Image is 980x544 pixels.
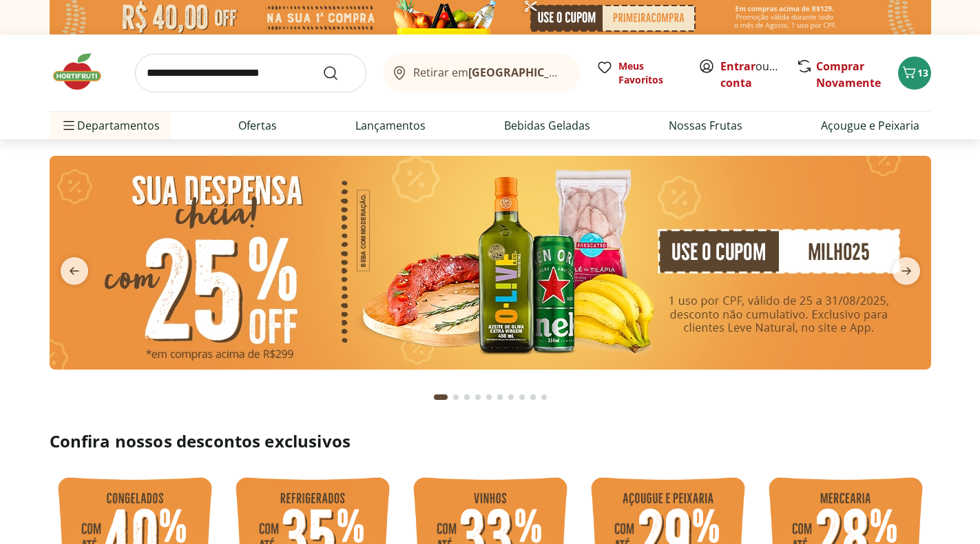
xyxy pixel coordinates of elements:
img: cupom [50,156,931,370]
button: Current page from fs-carousel [431,381,450,414]
a: Entrar [720,59,755,74]
button: Go to page 2 from fs-carousel [450,381,461,414]
img: Hortifruti [50,51,118,92]
button: Go to page 3 from fs-carousel [461,381,472,414]
button: next [882,257,931,285]
button: Go to page 7 from fs-carousel [505,381,517,414]
button: Go to page 4 from fs-carousel [472,381,483,414]
a: Nossas Frutas [669,117,742,134]
span: 13 [917,66,928,79]
a: Comprar Novamente [816,59,881,90]
button: Retirar em[GEOGRAPHIC_DATA]/[GEOGRAPHIC_DATA] [383,54,580,92]
button: Go to page 6 from fs-carousel [494,381,505,414]
span: Retirar em [413,66,565,79]
a: Criar conta [720,59,796,90]
a: Ofertas [238,117,277,134]
button: Go to page 10 from fs-carousel [539,381,550,414]
h2: Confira nossos descontos exclusivos [50,430,931,452]
span: Meus Favoritos [618,59,682,87]
span: Departamentos [61,109,160,142]
button: Go to page 5 from fs-carousel [483,381,494,414]
span: ou [720,58,782,91]
a: Bebidas Geladas [504,117,590,134]
input: search [135,54,366,92]
button: Submit Search [322,65,355,81]
a: Lançamentos [355,117,426,134]
button: Menu [61,109,77,142]
a: Meus Favoritos [596,59,682,87]
a: Açougue e Peixaria [821,117,919,134]
button: Go to page 8 from fs-carousel [517,381,528,414]
button: Go to page 9 from fs-carousel [528,381,539,414]
button: Carrinho [898,57,931,90]
button: previous [50,257,99,285]
b: [GEOGRAPHIC_DATA]/[GEOGRAPHIC_DATA] [468,65,700,80]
